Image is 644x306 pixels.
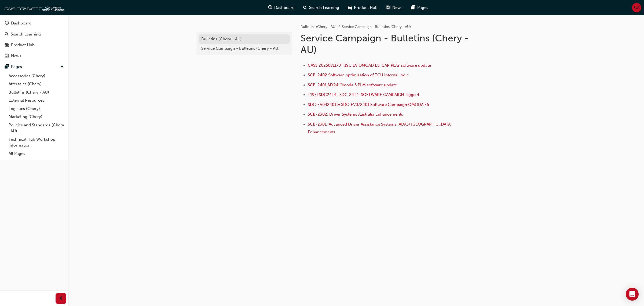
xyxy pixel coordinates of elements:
[308,112,403,117] a: SCB-2302: Driver Systems Australia Enhancements
[354,5,378,11] span: Product Hub
[6,113,66,121] a: Marketing (Chery)
[632,3,641,12] button: CA
[2,17,66,62] button: DashboardSearch LearningProduct HubNews
[348,4,352,11] span: car-icon
[2,62,66,72] button: Pages
[5,43,9,48] span: car-icon
[6,121,66,135] a: Policies and Standards (Chery -AU)
[634,5,639,11] span: CA
[2,40,66,50] a: Product Hub
[2,51,66,61] a: News
[5,54,9,59] span: news-icon
[308,83,397,87] a: SCB-2401 MY24 Omoda 5 PLM software update
[11,53,21,59] div: News
[299,2,343,13] a: search-iconSearch Learning
[308,102,429,107] a: SDC-EV042401 & SDC-EV072401 Software Campaign OMODA E5
[11,64,22,70] div: Pages
[6,72,66,80] a: Accessories (Chery)
[308,122,453,134] a: SCB-2301: Advanced Driver Assistance Systems (ADAS) [GEOGRAPHIC_DATA] Enhancements
[382,2,407,13] a: news-iconNews
[411,4,415,11] span: pages-icon
[60,63,64,70] span: up-icon
[343,2,382,13] a: car-iconProduct Hub
[386,4,390,11] span: news-icon
[268,4,272,11] span: guage-icon
[11,20,31,26] div: Dashboard
[274,5,295,11] span: Dashboard
[308,63,431,68] a: CASS 20250811-0 T19C EV OMOAD E5 CAR PLAY software update
[264,2,299,13] a: guage-iconDashboard
[6,135,66,150] a: Technical Hub Workshop information
[6,88,66,97] a: Bulletins (Chery - AU)
[201,45,287,52] div: Service Campaign - Bulletins (Chery - AU)
[11,31,41,37] div: Search Learning
[392,5,402,11] span: News
[59,295,63,302] span: prev-icon
[626,288,639,301] div: Open Intercom Messenger
[342,24,411,30] li: Service Campaign - Bulletins (Chery - AU)
[417,5,428,11] span: Pages
[199,34,290,44] a: Bulletins (Chery - AU)
[309,5,339,11] span: Search Learning
[301,32,477,56] h1: Service Campaign - Bulletins (Chery - AU)
[301,24,336,29] a: Bulletins (Chery - AU)
[407,2,433,13] a: pages-iconPages
[6,150,66,158] a: All Pages
[201,36,287,42] div: Bulletins (Chery - AU)
[6,96,66,105] a: External Resources
[3,2,64,13] img: oneconnect
[5,32,9,37] span: search-icon
[5,21,9,26] span: guage-icon
[11,42,35,48] div: Product Hub
[303,4,307,11] span: search-icon
[6,105,66,113] a: Logistics (Chery)
[5,65,9,69] span: pages-icon
[308,73,409,77] a: SCB-2402 Software optimisation of TCU internal logic
[2,29,66,39] a: Search Learning
[6,80,66,88] a: Aftersales (Chery)
[199,44,290,53] a: Service Campaign - Bulletins (Chery - AU)
[308,92,419,97] a: T19FLSDC24T4- SDC-24T4: SOFTWARE CAMPAIGN Tiggo 4
[2,18,66,28] a: Dashboard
